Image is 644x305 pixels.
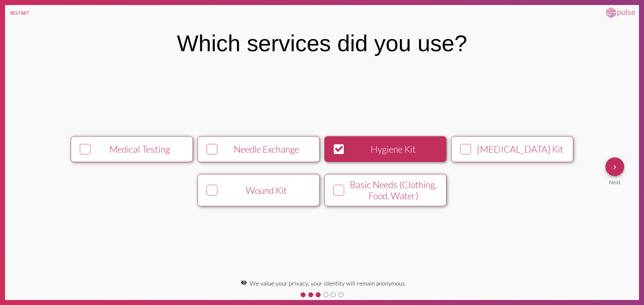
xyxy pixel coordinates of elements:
[198,136,320,162] button: Needle Exchange
[324,136,446,162] button: Hygiene Kit
[611,163,619,171] mat-icon: Next Question
[474,144,567,155] div: [MEDICAL_DATA] Kit
[605,157,624,176] button: Next Question
[347,144,440,155] div: Hygiene Kit
[5,5,35,21] button: RESTART
[604,7,637,19] img: pulsehorizontalsmall.png
[347,179,440,201] div: Basic Needs (Clothing, Food, Water)
[198,174,320,206] button: Wound Kit
[250,280,406,287] span: We value your privacy, your identity will remain anonymous.
[241,280,247,286] mat-icon: visibility_off
[220,144,313,155] div: Needle Exchange
[93,144,186,155] div: Medical Testing
[71,136,193,162] button: Medical Testing
[605,176,624,185] div: Next
[220,185,313,196] div: Wound Kit
[177,30,467,56] div: Which services did you use?
[324,174,446,206] button: Basic Needs (Clothing, Food, Water)
[451,136,573,162] button: [MEDICAL_DATA] Kit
